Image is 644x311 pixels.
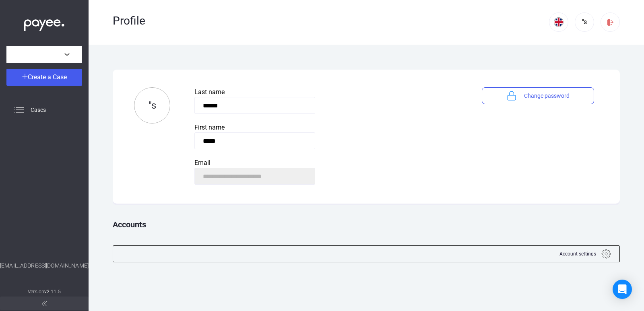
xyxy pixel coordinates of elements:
[194,87,458,97] div: Last name
[31,105,46,115] span: Cases
[194,123,458,132] div: First name
[559,249,596,259] span: Account settings
[44,289,61,295] strong: v2.11.5
[149,100,156,111] span: "s
[524,91,570,101] span: Change password
[194,158,458,168] div: Email
[601,249,611,259] img: gear.svg
[549,12,568,32] button: EN
[575,12,594,32] button: "s
[134,87,170,124] button: "s
[482,87,594,104] button: lock-blueChange password
[14,105,24,115] img: list.svg
[22,74,28,79] img: plus-white.svg
[6,69,82,86] button: Create a Case
[601,12,620,32] button: logout-red
[551,246,619,262] button: Account settings
[578,17,591,27] div: "s
[606,18,615,27] img: logout-red
[42,301,47,306] img: arrow-double-left-grey.svg
[113,208,620,241] div: Accounts
[28,73,67,81] span: Create a Case
[613,280,632,299] div: Open Intercom Messenger
[24,15,64,31] img: white-payee-white-dot.svg
[554,17,563,27] img: EN
[113,14,549,28] div: Profile
[507,91,516,101] img: lock-blue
